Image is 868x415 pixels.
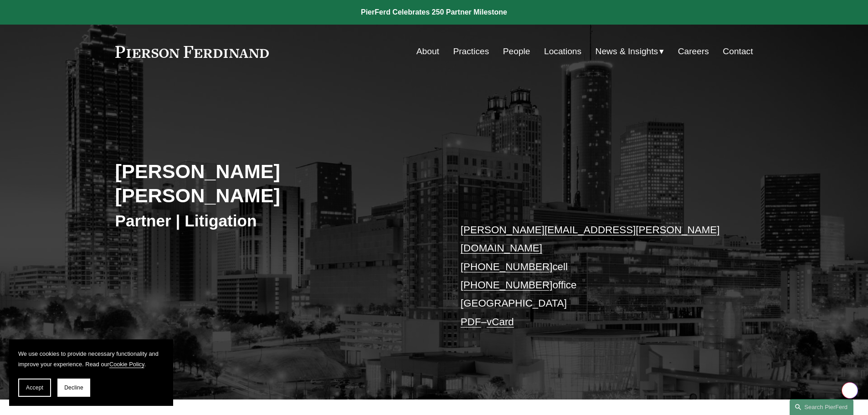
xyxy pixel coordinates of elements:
[503,43,530,60] a: People
[26,384,43,391] span: Accept
[487,316,514,328] a: vCard
[416,43,439,60] a: About
[109,361,144,368] a: Cookie Policy
[461,279,553,291] a: [PHONE_NUMBER]
[461,224,720,254] a: [PERSON_NAME][EMAIL_ADDRESS][PERSON_NAME][DOMAIN_NAME]
[790,399,853,415] a: Search this site
[57,379,90,397] button: Decline
[64,384,83,391] span: Decline
[115,159,434,207] h2: [PERSON_NAME] [PERSON_NAME]
[18,379,51,397] button: Accept
[596,44,658,60] span: News & Insights
[453,43,489,60] a: Practices
[723,43,753,60] a: Contact
[544,43,581,60] a: Locations
[9,339,173,406] section: Cookie banner
[461,316,481,328] a: PDF
[115,211,434,231] h3: Partner | Litigation
[596,43,664,60] a: folder dropdown
[678,43,709,60] a: Careers
[461,261,553,272] a: [PHONE_NUMBER]
[18,348,164,369] p: We use cookies to provide necessary functionality and improve your experience. Read our .
[461,221,726,331] p: cell office [GEOGRAPHIC_DATA] –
